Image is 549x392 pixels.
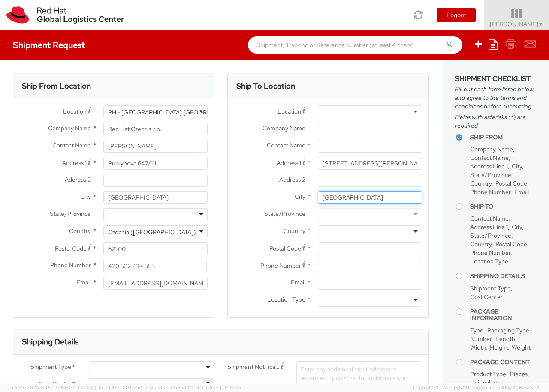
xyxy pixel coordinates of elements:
span: Location [63,108,87,115]
h4: Shipping Details [470,273,536,279]
span: Contact Name [470,215,509,222]
span: Postal Code [269,245,301,252]
span: Cost Center [470,293,503,301]
span: Email [514,188,529,196]
span: Email [291,278,305,286]
span: Contact Name [52,141,91,149]
span: Shipment Notification [227,362,281,371]
span: Phone Number [470,249,510,257]
span: ▼ [538,21,543,28]
span: Country [470,180,492,187]
span: Location Type [267,296,305,303]
span: Location [278,108,301,115]
span: State/Province [264,210,305,218]
h4: Package Content [470,359,536,365]
h3: Ship From Location [22,82,91,90]
span: Shipment Type [30,362,71,372]
span: Address 1 [277,159,301,167]
span: Height [490,344,508,351]
div: RH - [GEOGRAPHIC_DATA] [GEOGRAPHIC_DATA] - B [108,108,253,117]
div: Czechia ([GEOGRAPHIC_DATA]) [108,228,196,236]
span: Address 2 [65,176,91,183]
button: Logout [437,8,476,22]
span: master, [DATE] 10:10:00 [78,384,129,390]
h4: Ship To [470,203,536,210]
span: Fields with asterisks (*) are required [455,113,536,130]
span: City [295,193,305,200]
span: State/Province [50,210,91,218]
span: IT Fixed Assets and Contracts 850 [94,381,210,389]
span: Pieces [510,370,528,378]
span: Company Name [48,124,91,132]
h3: Shipping Details [22,338,78,346]
span: Length [495,335,515,343]
img: rh-logistics-00dfa346123c4ec078e1.svg [6,6,124,24]
span: Address Line 1 [470,162,508,170]
span: [PERSON_NAME] [490,20,543,28]
span: Country [470,240,492,248]
h3: Shipment Checklist [455,75,536,83]
span: Copyright © [DATE]-[DATE] Agistix Inc., All Rights Reserved [413,384,539,391]
span: master, [DATE] 08:10:29 [189,384,241,390]
span: Postal Code [495,180,527,187]
h3: Ship To Location [236,82,295,90]
span: Phone Number [260,262,301,269]
h4: Shipment Request [13,40,85,50]
span: Phone Number [50,261,91,269]
span: Postal Code [55,245,87,252]
span: State/Province [470,232,511,239]
h4: Ship From [470,134,536,141]
span: City [512,223,522,231]
span: Weight [512,344,531,351]
span: State/Province [470,171,511,179]
input: Shipment, Tracking or Reference Number (at least 4 chars) [248,36,462,54]
span: Type [470,326,483,334]
span: Company Name [262,124,305,132]
span: Client: 2025.18.0-0e69584 [130,384,241,390]
span: Contact Name [470,154,509,162]
span: Fill out each form listed below and agree to the terms and conditions before submitting [455,85,536,111]
span: Cost Center [39,380,71,389]
span: Contact Name [267,141,305,149]
span: Server: 2025.18.0-a0edd1917ac [10,384,129,390]
span: Phone Number [470,188,510,196]
span: Address 2 [279,176,305,183]
span: Company Name [470,145,513,153]
span: Number [470,335,492,343]
span: Postal Code [495,240,527,248]
span: Packaging Type [487,326,529,334]
span: Email [76,278,91,286]
span: Country [69,227,91,235]
h4: Package Information [470,308,536,322]
span: Country [284,227,305,235]
span: Product Type [470,370,506,378]
span: Address 1 [62,159,87,167]
span: Address Line 1 [470,223,508,231]
span: Unit Value [470,379,497,386]
span: IT Fixed Assets and Contracts 850 [89,378,214,391]
span: Width [470,344,486,351]
span: Shipment Type [470,284,511,292]
span: City [512,162,522,170]
span: Location Type [470,257,508,265]
span: City [80,193,91,200]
